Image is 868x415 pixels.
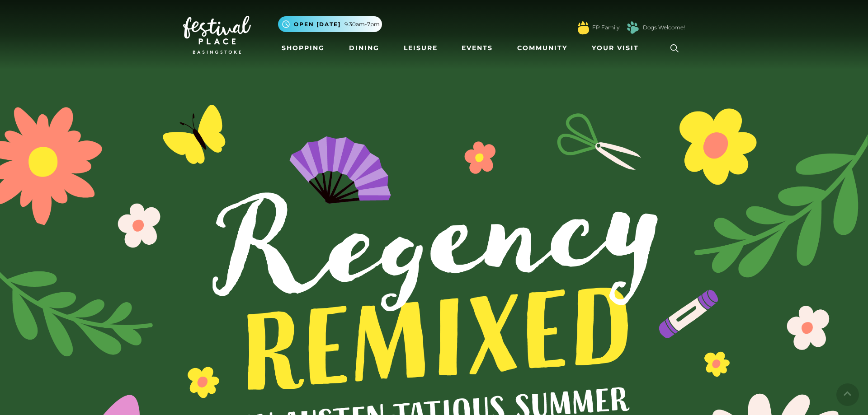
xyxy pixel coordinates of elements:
[294,20,341,28] span: Open [DATE]
[592,43,639,53] span: Your Visit
[278,40,328,56] a: Shopping
[344,20,380,28] span: 9.30am-7pm
[400,40,441,56] a: Leisure
[514,40,571,56] a: Community
[278,16,382,32] button: Open [DATE] 9.30am-7pm
[592,23,619,32] a: FP Family
[458,40,496,56] a: Events
[345,40,383,56] a: Dining
[588,40,647,56] a: Your Visit
[643,23,685,32] a: Dogs Welcome!
[183,16,251,54] img: Festival Place Logo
